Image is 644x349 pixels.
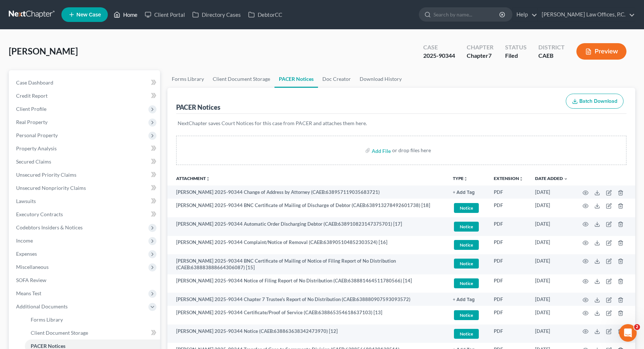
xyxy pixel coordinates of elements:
div: CAEB [538,52,565,60]
div: or drop files here [392,147,431,154]
td: [PERSON_NAME] 2025-90344 Chapter 7 Trustee's Report of No Distribution (CAEB:638880907593093572) [167,293,447,306]
span: PACER Notices [31,343,65,349]
a: Unsecured Nonpriority Claims [10,181,160,195]
span: 7 [488,52,492,59]
a: Executory Contracts [10,208,160,221]
a: SOFA Review [10,274,160,287]
i: unfold_more [463,177,468,181]
a: Notice [453,258,482,270]
td: [PERSON_NAME] 2025-90344 Certificate/Proof of Service (CAEB:638865354618637103) [13] [167,306,447,324]
a: Directory Cases [189,8,245,21]
a: Client Portal [141,8,189,21]
td: [DATE] [529,199,574,217]
a: Forms Library [167,70,208,88]
a: Notice [453,328,482,340]
div: Chapter [467,43,493,52]
div: Filed [505,52,527,60]
span: Notice [454,278,479,288]
div: Status [505,43,527,52]
i: expand_more [564,177,568,181]
span: Notice [454,203,479,213]
a: DebtorCC [245,8,286,21]
a: Doc Creator [318,70,355,88]
button: TYPEunfold_more [453,176,468,181]
td: [DATE] [529,185,574,199]
a: Notice [453,239,482,251]
span: Batch Download [579,98,617,104]
span: Forms Library [31,316,63,323]
td: [PERSON_NAME] 2025-90344 Change of Address by Attorney (CAEB:638957119035683721) [167,185,447,199]
a: Notice [453,309,482,321]
span: Client Document Storage [31,330,88,336]
span: 2 [634,324,640,330]
iframe: Intercom live chat [619,324,637,342]
td: PDF [488,236,529,255]
span: Notice [454,259,479,269]
span: Secured Claims [16,158,51,165]
td: [DATE] [529,217,574,236]
a: Client Document Storage [25,326,160,339]
span: Case Dashboard [16,79,53,86]
td: [PERSON_NAME] 2025-90344 Notice of Filing Report of No Distribution (CAEB:638881464511780566) [14] [167,274,447,293]
a: Secured Claims [10,155,160,168]
a: Forms Library [25,313,160,326]
td: [DATE] [529,274,574,293]
span: Client Profile [16,106,46,112]
td: PDF [488,324,529,343]
span: Notice [454,329,479,339]
a: Lawsuits [10,195,160,208]
span: Notice [454,240,479,250]
span: Personal Property [16,132,58,138]
i: unfold_more [206,177,210,181]
span: Real Property [16,119,48,125]
td: [PERSON_NAME] 2025-90344 BNC Certificate of Mailing of Discharge of Debtor (CAEB:6389132784926017... [167,199,447,217]
a: Extensionunfold_more [494,176,523,181]
button: Batch Download [566,94,624,109]
td: PDF [488,217,529,236]
div: Case [423,43,455,52]
a: + Add Tag [453,189,482,196]
i: unfold_more [519,177,523,181]
a: Attachmentunfold_more [176,176,210,181]
span: Notice [454,222,479,232]
a: Notice [453,202,482,214]
span: Means Test [16,290,41,296]
div: District [538,43,565,52]
input: Search by name... [433,8,500,21]
span: Miscellaneous [16,264,49,270]
td: [PERSON_NAME] 2025-90344 BNC Certificate of Mailing of Notice of Filing Report of No Distribution... [167,254,447,274]
a: Notice [453,221,482,233]
span: Property Analysis [16,145,57,151]
a: + Add Tag [453,296,482,303]
span: Expenses [16,251,37,257]
td: PDF [488,185,529,199]
td: [DATE] [529,324,574,343]
span: Unsecured Nonpriority Claims [16,185,86,191]
td: [PERSON_NAME] 2025-90344 Complaint/Notice of Removal (CAEB:638905104852303524) [16] [167,236,447,255]
a: Case Dashboard [10,76,160,89]
a: Unsecured Priority Claims [10,168,160,181]
p: NextChapter saves Court Notices for this case from PACER and attaches them here. [178,120,625,127]
div: 2025-90344 [423,52,455,60]
a: Credit Report [10,89,160,102]
a: Client Document Storage [208,70,274,88]
td: PDF [488,274,529,293]
span: [PERSON_NAME] [9,46,78,56]
td: PDF [488,199,529,217]
td: PDF [488,254,529,274]
td: PDF [488,306,529,324]
a: Date Added expand_more [535,176,568,181]
a: Help [513,8,537,21]
span: Income [16,237,33,244]
a: [PERSON_NAME] Law Offices, P.C. [538,8,635,21]
span: Credit Report [16,93,48,99]
span: New Case [76,12,101,18]
a: Property Analysis [10,142,160,155]
span: Unsecured Priority Claims [16,172,76,178]
span: Executory Contracts [16,211,63,217]
td: [PERSON_NAME] 2025-90344 Notice (CAEB:638863638342473970) [12] [167,324,447,343]
div: Chapter [467,52,493,60]
span: Lawsuits [16,198,36,204]
button: + Add Tag [453,190,475,195]
button: Preview [576,43,626,60]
